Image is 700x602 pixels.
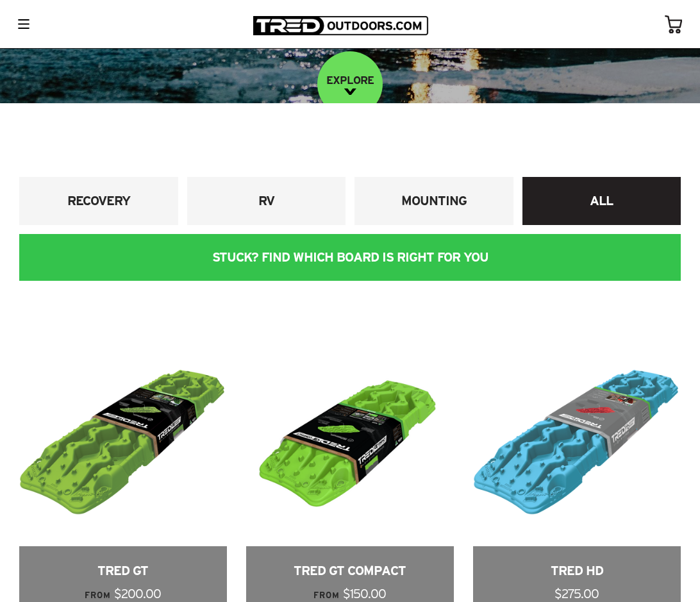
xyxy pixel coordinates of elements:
[187,177,346,225] a: RV
[317,51,383,117] a: EXPLORE
[197,192,337,210] h4: RV
[19,234,681,281] div: STUCK? FIND WHICH BOARD IS RIGHT FOR YOU
[344,88,356,95] img: down-image
[665,15,682,33] img: cart-icon
[29,192,169,210] h4: RECOVERY
[354,177,513,225] a: MOUNTING
[253,16,428,35] img: TRED Outdoors America
[522,177,681,225] a: ALL
[532,192,672,210] h4: ALL
[19,177,178,225] a: RECOVERY
[364,192,504,210] h4: MOUNTING
[18,19,29,29] img: menu-icon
